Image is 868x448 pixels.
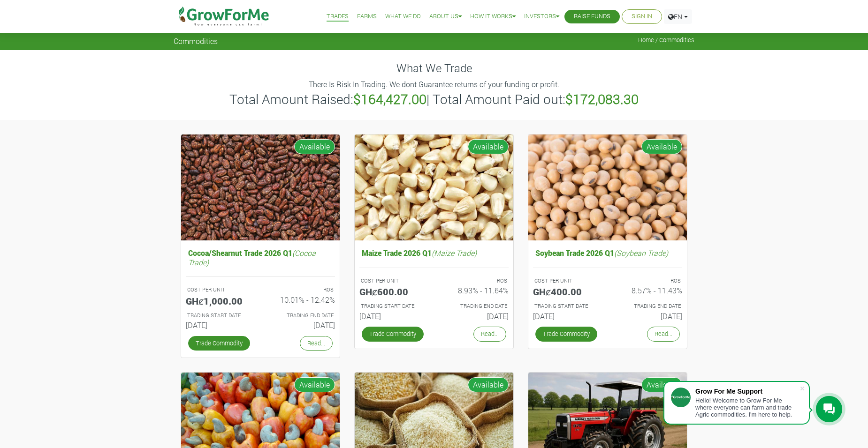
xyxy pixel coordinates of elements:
h5: GHȼ600.00 [359,286,427,297]
p: ROS [442,277,507,285]
span: Available [641,139,682,154]
img: growforme image [528,134,687,241]
h3: Total Amount Raised: | Total Amount Paid out: [175,91,693,107]
span: Available [468,377,509,392]
span: Commodities [174,37,218,45]
i: (Cocoa Trade) [188,248,316,267]
a: Maize Trade 2026 Q1(Maize Trade) COST PER UNIT GHȼ600.00 ROS 8.93% - 11.64% TRADING START DATE [D... [359,246,509,324]
h5: Maize Trade 2026 Q1 [359,246,509,260]
a: Soybean Trade 2026 Q1(Soybean Trade) COST PER UNIT GHȼ400.00 ROS 8.57% - 11.43% TRADING START DAT... [533,246,682,324]
a: Trades [327,12,349,22]
p: ROS [269,286,334,294]
a: Investors [524,12,559,22]
p: Estimated Trading End Date [269,312,334,320]
a: Raise Funds [574,12,610,22]
h6: [DATE] [615,312,682,321]
h5: Cocoa/Shearnut Trade 2026 Q1 [186,246,335,269]
a: Cocoa/Shearnut Trade 2026 Q1(Cocoa Trade) COST PER UNIT GHȼ1,000.00 ROS 10.01% - 12.42% TRADING S... [186,246,335,333]
span: Available [468,139,509,154]
h4: What We Trade [174,61,694,75]
a: About Us [429,12,462,22]
a: How it Works [470,12,516,22]
p: COST PER UNIT [361,277,426,285]
a: Read... [300,336,333,351]
h6: 8.93% - 11.64% [441,286,509,295]
h6: [DATE] [186,321,253,329]
span: Available [641,377,682,392]
p: Estimated Trading End Date [442,302,507,310]
p: ROS [616,277,681,285]
h5: Soybean Trade 2026 Q1 [533,246,682,260]
h6: [DATE] [359,312,427,321]
a: Read... [647,327,680,341]
h6: 10.01% - 12.42% [267,295,335,304]
i: (Maize Trade) [432,248,477,258]
a: Trade Commodity [535,327,597,341]
a: Sign In [632,12,652,22]
a: Read... [473,327,506,341]
p: Estimated Trading Start Date [187,312,252,320]
i: (Soybean Trade) [614,248,668,258]
p: There Is Risk In Trading. We dont Guarantee returns of your funding or profit. [175,79,693,90]
a: Farms [357,12,377,22]
h6: [DATE] [533,312,601,321]
p: Estimated Trading Start Date [534,302,599,310]
span: Available [294,377,335,392]
p: Estimated Trading End Date [616,302,681,310]
img: growforme image [355,134,513,241]
a: Trade Commodity [362,327,424,341]
div: Hello! Welcome to Grow For Me where everyone can farm and trade Agric commodities. I'm here to help. [695,397,799,418]
p: COST PER UNIT [534,277,599,285]
a: Trade Commodity [188,336,250,351]
span: Available [294,139,335,154]
span: Home / Commodities [638,37,694,44]
a: What We Do [385,12,421,22]
div: Grow For Me Support [695,388,799,395]
b: $164,427.00 [353,90,426,108]
p: Estimated Trading Start Date [361,302,426,310]
h5: GHȼ400.00 [533,286,601,297]
h6: 8.57% - 11.43% [615,286,682,295]
h6: [DATE] [441,312,509,321]
h5: GHȼ1,000.00 [186,295,253,306]
img: growforme image [181,134,340,241]
h6: [DATE] [267,321,335,329]
p: COST PER UNIT [187,286,252,294]
a: EN [664,9,692,24]
b: $172,083.30 [565,90,639,108]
